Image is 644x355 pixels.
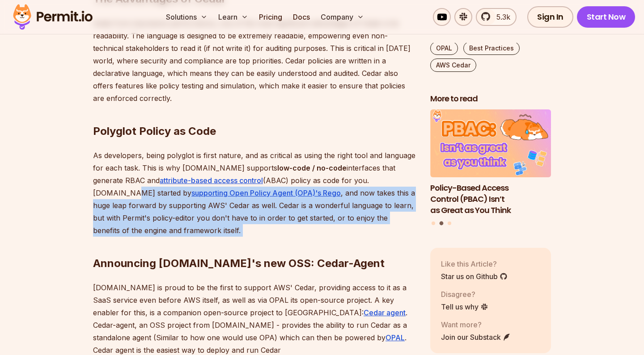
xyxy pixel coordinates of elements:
img: Policy-Based Access Control (PBAC) Isn’t as Great as You Think [430,110,551,178]
a: Tell us why [441,301,488,312]
h2: Announcing [DOMAIN_NAME]'s new OSS: Cedar-Agent [93,221,416,271]
p: Disagree? [441,289,488,300]
li: 2 of 3 [430,110,551,216]
button: Company [317,8,368,26]
h2: Polyglot Policy as Code [93,88,416,138]
h3: Policy-Based Access Control (PBAC) Isn’t as Great as You Think [430,183,551,216]
p: Want more? [441,319,511,330]
button: Go to slide 3 [448,221,451,225]
a: AWS Cedar [430,58,476,72]
button: Go to slide 1 [432,221,435,225]
a: Best Practices [463,42,520,55]
h2: More to read [430,93,551,104]
a: 5.3k [476,8,517,26]
p: Aside from impressive performance, one of the most significant advantages of Cedar is its readabi... [93,17,416,104]
p: Like this Article? [441,259,508,269]
a: Start Now [577,6,636,28]
a: Cedar agent [364,308,406,317]
p: As developers, being polyglot is first nature, and as critical as using the right tool and langua... [93,149,416,237]
a: Docs [289,8,314,26]
button: Go to slide 2 [440,221,444,226]
span: 5.3k [491,12,510,22]
img: Permit logo [9,2,97,32]
button: Solutions [162,8,211,26]
a: supporting Open Policy Agent (OPA)'s Rego [191,188,341,197]
strong: low-code / no-code [277,163,347,172]
div: Posts [430,110,551,227]
a: OPAL [386,333,405,342]
button: Learn [215,8,252,26]
a: Join our Substack [441,332,511,342]
a: Star us on Github [441,271,508,282]
a: OPAL [430,42,458,55]
a: Policy-Based Access Control (PBAC) Isn’t as Great as You ThinkPolicy-Based Access Control (PBAC) ... [430,110,551,216]
a: Sign In [527,6,573,28]
a: attribute-based access control [160,176,263,185]
a: Pricing [255,8,286,26]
